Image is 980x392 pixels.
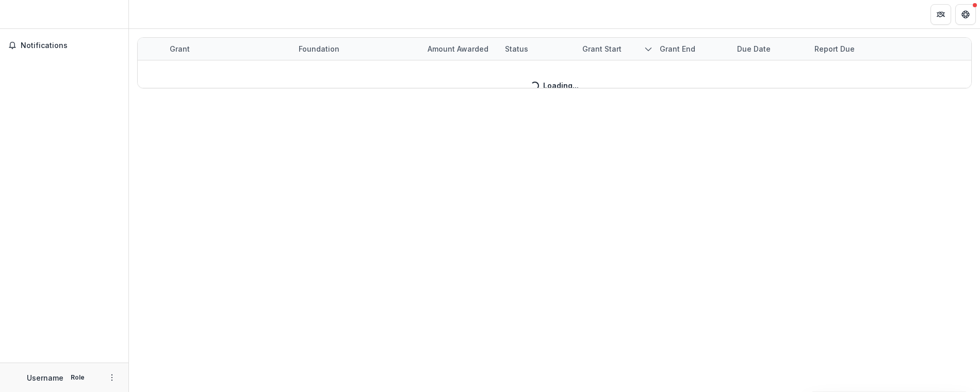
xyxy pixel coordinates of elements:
p: Username [27,372,63,383]
p: Role [68,373,88,382]
button: More [106,371,118,384]
button: Get Help [955,4,976,25]
button: Partners [930,4,951,25]
button: Notifications [4,37,124,54]
span: Notifications [21,41,120,50]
